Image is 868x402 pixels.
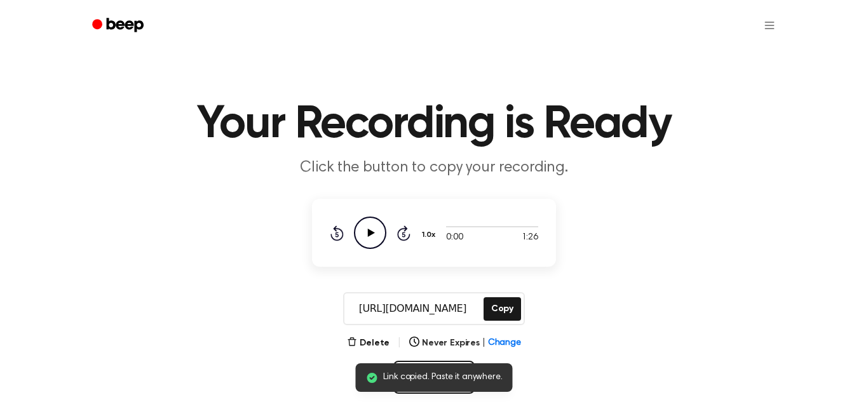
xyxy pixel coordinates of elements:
[484,297,521,321] button: Copy
[109,102,759,147] h1: Your Recording is Ready
[754,10,785,41] button: Open menu
[482,337,485,350] span: |
[522,231,538,245] span: 1:26
[83,13,155,38] a: Beep
[190,157,678,178] p: Click the button to copy your recording.
[383,371,502,384] span: Link copied. Paste it anywhere.
[421,224,440,246] button: 1.0x
[393,361,474,394] button: Record
[488,337,521,350] span: Change
[409,337,521,350] button: Never Expires|Change
[397,335,402,351] span: |
[446,231,463,245] span: 0:00
[347,337,390,350] button: Delete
